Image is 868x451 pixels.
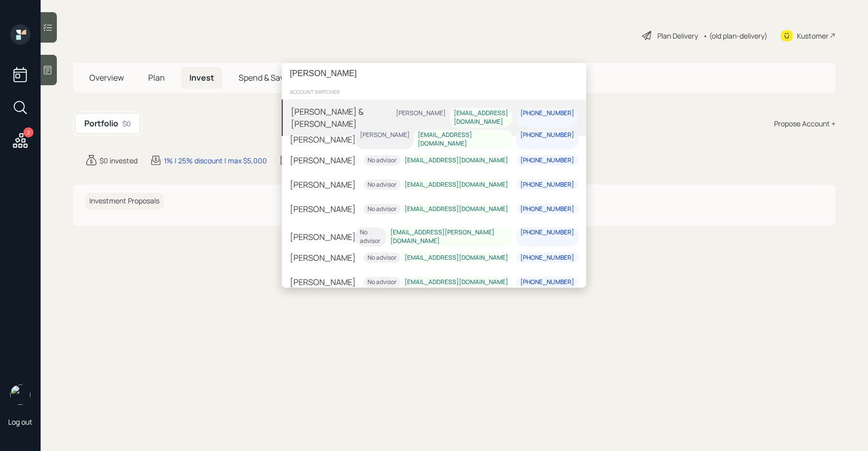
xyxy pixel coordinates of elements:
div: [PERSON_NAME] & [PERSON_NAME] [291,106,392,130]
div: [EMAIL_ADDRESS][DOMAIN_NAME] [405,156,508,165]
div: [PERSON_NAME] [290,203,356,215]
div: No advisor [368,156,396,165]
div: [EMAIL_ADDRESS][DOMAIN_NAME] [405,254,508,262]
div: [PHONE_NUMBER] [520,254,574,262]
div: [PERSON_NAME] [290,276,356,288]
div: [PHONE_NUMBER] [520,228,574,237]
div: [EMAIL_ADDRESS][DOMAIN_NAME] [405,205,508,214]
div: [PHONE_NUMBER] [520,131,574,140]
div: [EMAIL_ADDRESS][DOMAIN_NAME] [405,278,508,287]
div: [PERSON_NAME] [290,179,356,191]
div: No advisor [368,278,396,287]
div: [PERSON_NAME] [290,133,356,146]
div: [PHONE_NUMBER] [520,278,574,287]
div: [EMAIL_ADDRESS][DOMAIN_NAME] [405,181,508,189]
div: [PERSON_NAME] [290,252,356,264]
div: No advisor [368,205,396,214]
div: [EMAIL_ADDRESS][DOMAIN_NAME] [418,131,508,148]
div: account switcher [282,84,586,99]
div: [PERSON_NAME] [360,131,410,140]
div: [PHONE_NUMBER] [520,205,574,214]
div: [PERSON_NAME] [396,110,446,118]
div: [PHONE_NUMBER] [520,181,574,189]
div: [PERSON_NAME] [290,231,356,243]
div: [EMAIL_ADDRESS][PERSON_NAME][DOMAIN_NAME] [390,228,508,246]
div: No advisor [368,254,396,262]
div: [PHONE_NUMBER] [520,110,574,118]
input: Type a command or search… [282,63,586,84]
div: [EMAIL_ADDRESS][DOMAIN_NAME] [454,110,508,127]
div: No advisor [360,228,382,246]
div: [PHONE_NUMBER] [520,156,574,165]
div: No advisor [368,181,396,189]
div: [PERSON_NAME] [290,154,356,166]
